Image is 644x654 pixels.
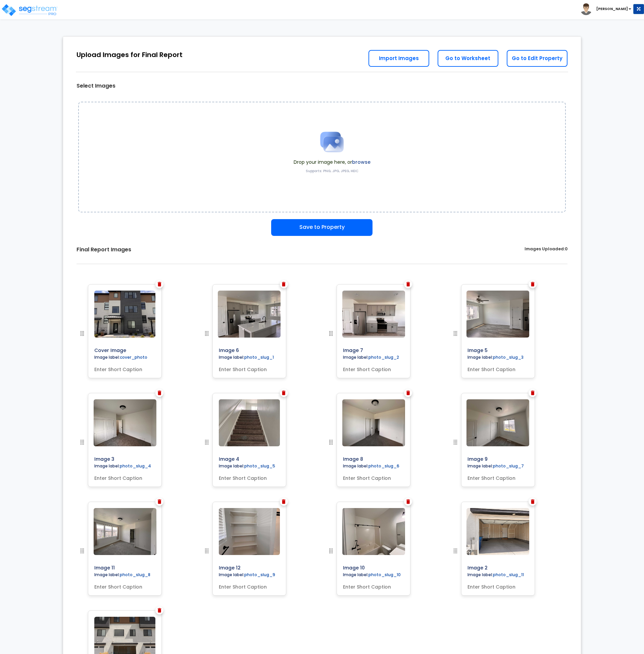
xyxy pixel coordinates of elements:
[216,572,278,579] label: Image label:
[282,391,286,395] img: Trash Icon
[451,547,459,555] img: drag handle
[244,463,275,469] label: photo_slug_5
[352,159,370,165] label: browse
[158,608,161,613] img: Trash Icon
[294,159,370,165] span: Drop your image here, or
[465,354,526,362] label: Image label:
[465,472,531,482] input: Enter Short Caption
[92,472,158,482] input: Enter Short Caption
[216,463,278,470] label: Image label:
[77,82,115,90] label: Select Images
[531,499,535,504] img: Trash Icon
[78,330,86,338] img: drag handle
[493,572,524,577] label: photo_slug_11
[120,463,151,469] label: photo_slug_4
[216,354,277,362] label: Image label:
[203,547,211,555] img: drag handle
[368,572,401,577] label: photo_slug_10
[120,354,147,360] label: cover_photo
[327,438,335,446] img: drag handle
[120,572,150,577] label: photo_slug_8
[580,3,592,15] img: avatar.png
[1,3,58,17] img: logo_pro_r.png
[282,282,286,287] img: Trash Icon
[92,463,154,470] label: Image label:
[315,125,349,159] img: Upload Icon
[406,499,410,504] img: Trash Icon
[493,354,524,360] label: photo_slug_3
[216,581,283,590] input: Enter Short Caption
[368,354,399,360] label: photo_slug_2
[465,581,531,590] input: Enter Short Caption
[282,499,286,504] img: Trash Icon
[158,391,161,395] img: Trash Icon
[306,169,358,173] label: Supports: PNG, JPG, JPEG, HEIC
[465,572,527,579] label: Image label:
[438,50,498,67] a: Go to Worksheet
[340,572,403,579] label: Image label:
[525,246,567,254] label: Images Uploaded:
[203,330,211,338] img: drag handle
[493,463,524,469] label: photo_slug_7
[368,463,399,469] label: photo_slug_6
[77,50,183,60] div: Upload Images for Final Report
[565,246,567,252] span: 0
[92,572,153,579] label: Image label:
[244,354,274,360] label: photo_slug_1
[92,581,158,590] input: Enter Short Caption
[465,363,531,373] input: Enter Short Caption
[451,330,459,338] img: drag handle
[78,547,86,555] img: drag handle
[531,282,535,287] img: Trash Icon
[271,219,373,236] button: Save to Property
[78,438,86,446] img: drag handle
[203,438,211,446] img: drag handle
[340,581,407,590] input: Enter Short Caption
[92,363,158,373] input: Enter Short Caption
[451,438,459,446] img: drag handle
[531,391,535,395] img: Trash Icon
[340,363,407,373] input: Enter Short Caption
[77,246,131,254] label: Final Report Images
[596,6,628,11] b: [PERSON_NAME]
[158,282,161,287] img: Trash Icon
[327,547,335,555] img: drag handle
[158,499,161,504] img: Trash Icon
[507,50,567,67] a: Go to Edit Property
[406,391,410,395] img: Trash Icon
[216,472,283,482] input: Enter Short Caption
[340,354,402,362] label: Image label:
[368,50,429,67] a: Import Images
[340,463,402,470] label: Image label:
[406,282,410,287] img: Trash Icon
[216,363,283,373] input: Enter Short Caption
[465,463,527,470] label: Image label:
[327,330,335,338] img: drag handle
[340,472,407,482] input: Enter Short Caption
[92,354,150,362] label: Image label:
[244,572,275,577] label: photo_slug_9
